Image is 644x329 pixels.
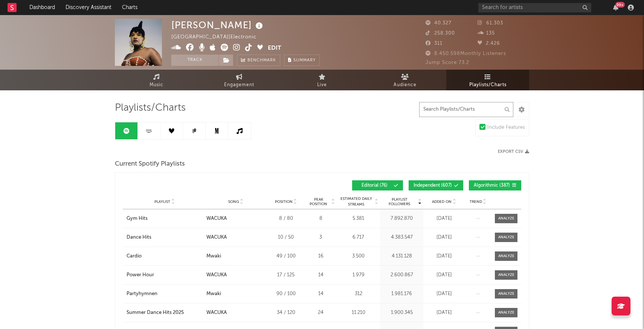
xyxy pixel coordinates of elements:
[357,183,392,188] span: Editorial ( 76 )
[206,234,227,241] div: WACUKA
[247,56,276,65] span: Benchmark
[284,55,320,66] button: Summary
[382,271,421,279] div: 2.600.867
[115,104,186,113] span: Playlists/Charts
[339,196,374,207] span: Estimated Daily Streams
[307,215,335,222] div: 8
[419,102,513,117] input: Search Playlists/Charts
[307,271,335,279] div: 14
[127,290,203,298] a: Partyhymnen
[127,271,203,279] a: Power Hour
[269,253,303,260] div: 49 / 100
[307,309,335,317] div: 24
[382,197,417,206] span: Playlist Followers
[317,81,327,90] span: Live
[307,234,335,241] div: 3
[206,215,227,222] div: WACUKA
[469,180,521,190] button: Algorithmic(387)
[478,3,591,12] input: Search for artists
[228,200,239,204] span: Song
[127,290,157,298] div: Partyhymnen
[414,183,452,188] span: Independent ( 607 )
[339,271,378,279] div: 1.979
[269,309,303,317] div: 34 / 120
[206,271,227,279] div: WACUKA
[487,123,525,132] div: Include Features
[474,183,510,188] span: Algorithmic ( 387 )
[615,2,625,8] div: 99 +
[206,309,227,317] div: WACUKA
[127,309,184,317] div: Summer Dance Hits 2025
[382,290,421,298] div: 1.981.176
[613,5,618,11] button: 99+
[127,215,203,222] a: Gym Hits
[268,44,281,53] button: Edit
[127,234,151,241] div: Dance Hits
[115,160,185,169] span: Current Spotify Playlists
[127,271,154,279] div: Power Hour
[127,215,148,222] div: Gym Hits
[339,253,378,260] div: 3.500
[339,309,378,317] div: 11.210
[446,70,529,90] a: Playlists/Charts
[237,55,280,66] a: Benchmark
[478,41,500,46] span: 2.426
[307,197,330,206] span: Peak Position
[307,290,335,298] div: 14
[224,81,254,90] span: Engagement
[127,309,203,317] a: Summer Dance Hits 2025
[339,290,378,298] div: 312
[382,253,421,260] div: 4.131.128
[281,70,363,90] a: Live
[363,70,446,90] a: Audience
[425,215,463,222] div: [DATE]
[425,253,463,260] div: [DATE]
[171,55,218,66] button: Track
[339,234,378,241] div: 6.717
[206,290,221,298] div: Mwaki
[127,234,203,241] a: Dance Hits
[269,290,303,298] div: 90 / 100
[426,51,506,56] span: 8.450.598 Monthly Listeners
[115,70,198,90] a: Music
[127,253,142,260] div: Cardio
[352,180,403,190] button: Editorial(76)
[432,200,452,204] span: Added On
[269,271,303,279] div: 17 / 125
[498,149,529,154] button: Export CSV
[293,58,316,62] span: Summary
[269,234,303,241] div: 10 / 50
[469,81,507,90] span: Playlists/Charts
[150,81,163,90] span: Music
[382,234,421,241] div: 4.383.547
[426,21,452,26] span: 40.327
[478,31,495,36] span: 135
[275,200,293,204] span: Position
[426,60,469,65] span: Jump Score: 73.2
[425,290,463,298] div: [DATE]
[206,253,221,260] div: Mwaki
[307,253,335,260] div: 16
[198,70,281,90] a: Engagement
[171,19,265,31] div: [PERSON_NAME]
[171,33,265,42] div: [GEOGRAPHIC_DATA] | Electronic
[425,309,463,317] div: [DATE]
[409,180,463,190] button: Independent(607)
[127,253,203,260] a: Cardio
[425,234,463,241] div: [DATE]
[339,215,378,222] div: 5.381
[269,215,303,222] div: 8 / 80
[426,41,443,46] span: 311
[382,309,421,317] div: 1.900.345
[382,215,421,222] div: 7.892.870
[426,31,455,36] span: 258.300
[394,81,417,90] span: Audience
[470,200,482,204] span: Trend
[154,200,170,204] span: Playlist
[478,21,503,26] span: 61.303
[425,271,463,279] div: [DATE]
